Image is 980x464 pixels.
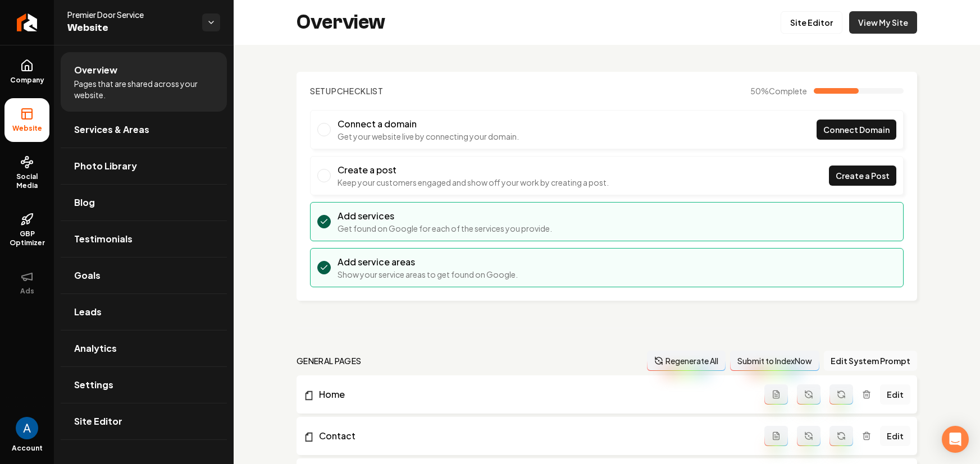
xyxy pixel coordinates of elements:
span: Setup [310,86,337,96]
a: Analytics [61,330,227,366]
span: Overview [74,63,117,77]
h2: Overview [297,11,385,34]
span: Account [12,444,43,453]
span: 50 % [750,85,807,97]
span: Site Editor [74,415,122,428]
span: Create a Post [836,170,890,182]
img: Andrew Magana [16,417,38,439]
span: Pages that are shared across your website. [74,78,213,100]
span: Services & Areas [74,123,149,136]
span: Ads [16,287,39,296]
span: Complete [769,86,807,96]
img: Rebolt Logo [17,13,38,31]
button: Open user button [16,417,38,439]
a: Goals [61,258,227,293]
a: Blog [61,185,227,220]
a: Company [4,50,49,94]
h3: Add service areas [338,255,518,269]
h3: Connect a domain [338,117,519,131]
div: Open Intercom Messenger [942,426,969,453]
span: Testimonials [74,232,133,246]
span: Connect Domain [823,124,890,136]
a: Connect Domain [817,120,896,140]
a: Site Editor [781,11,842,34]
span: Settings [74,378,113,392]
h3: Add services [338,209,552,223]
span: Company [6,76,49,85]
h3: Create a post [338,163,609,177]
a: Edit [880,384,910,405]
a: Contact [303,429,764,443]
button: Add admin page prompt [764,426,788,446]
p: Get found on Google for each of the services you provide. [338,223,552,234]
p: Get your website live by connecting your domain. [338,131,519,142]
a: Site Editor [61,403,227,439]
a: Edit [880,426,910,446]
span: Social Media [4,172,49,190]
a: Leads [61,294,227,330]
button: Edit System Prompt [824,351,917,371]
a: Photo Library [61,148,227,184]
a: View My Site [849,11,917,34]
a: Create a Post [829,166,896,186]
span: GBP Optimizer [4,229,49,247]
a: Home [303,388,764,401]
span: Photo Library [74,159,137,173]
a: Settings [61,367,227,403]
button: Regenerate All [647,351,726,371]
a: Testimonials [61,221,227,257]
span: Goals [74,269,101,282]
a: Social Media [4,146,49,199]
span: Leads [74,305,102,319]
p: Show your service areas to get found on Google. [338,269,518,280]
p: Keep your customers engaged and show off your work by creating a post. [338,177,609,188]
button: Submit to IndexNow [730,351,819,371]
span: Blog [74,196,95,209]
span: Website [67,20,193,36]
a: GBP Optimizer [4,204,49,256]
button: Add admin page prompt [764,384,788,405]
h2: Checklist [310,85,384,97]
button: Ads [4,261,49,305]
span: Website [8,124,47,133]
span: Premier Door Service [67,9,193,20]
a: Services & Areas [61,112,227,148]
h2: general pages [297,355,362,366]
span: Analytics [74,342,117,355]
